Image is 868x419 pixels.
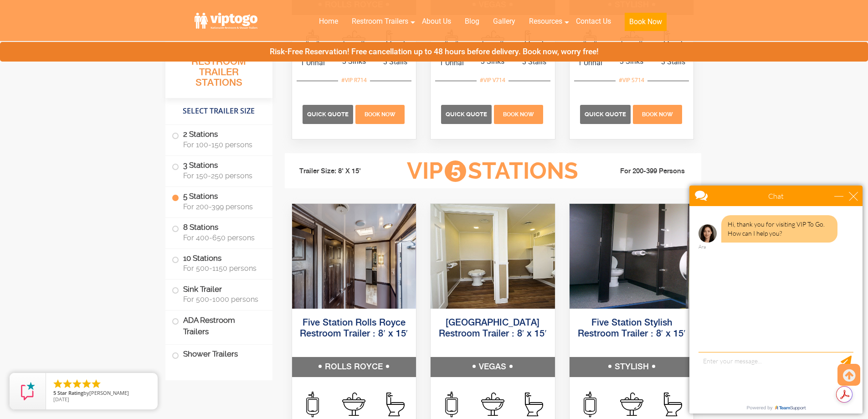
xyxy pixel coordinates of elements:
a: Quick Quote [441,109,493,118]
span: 3 Stalls [652,57,694,67]
a: Resources [522,11,569,31]
img: an icon of sink [481,393,504,416]
img: an icon of stall [386,393,405,416]
a: Home [312,11,345,31]
span: 3 Sinks [611,56,652,67]
li:  [62,378,73,389]
a: Book Now [618,11,673,36]
div: #VIP S714 [616,74,647,86]
li: For 200-399 Persons [593,166,695,177]
label: Sink Trailer [172,279,266,308]
h3: VIP Stations [393,159,592,184]
button: Book Now [625,13,667,31]
span: Star Rating [57,389,83,396]
h5: STYLISH [570,357,694,377]
img: an icon of sink [342,393,365,416]
span: 5 [53,389,56,396]
h4: Select Trailer Size [165,103,272,120]
span: For 500-1150 persons [183,264,262,273]
a: [GEOGRAPHIC_DATA] Restroom Trailer : 8′ x 15′ [439,318,547,339]
span: by [53,390,150,397]
span: 1 Urinal [292,57,334,68]
a: Quick Quote [303,109,354,118]
span: For 100-150 persons [183,140,262,149]
li:  [72,378,82,389]
span: For 500-1000 persons [183,295,262,304]
img: an icon of urinal [584,392,596,417]
a: Contact Us [569,11,618,31]
span: For 150-250 persons [183,171,262,180]
a: Book Now [354,109,406,118]
iframe: Live Chat Box [684,180,868,419]
label: 3 Stations [172,156,266,184]
a: Book Now [632,109,683,118]
a: About Us [415,11,458,31]
span: Book Now [503,111,534,118]
li: Trailer Size: 8' X 15' [291,158,393,185]
h5: ROLLS ROYCE [292,357,416,377]
span: Book Now [642,111,673,118]
a: Gallery [486,11,522,31]
li:  [81,378,92,389]
span: 1 Urinal [570,57,611,68]
span: Quick Quote [307,111,349,118]
img: an icon of stall [664,393,682,416]
label: 10 Stations [172,249,266,277]
label: Shower Trailers [172,345,266,364]
img: an icon of stall [525,393,543,416]
a: Quick Quote [580,109,632,118]
h3: All Portable Restroom Trailer Stations [165,43,272,98]
img: Full view of five station restroom trailer with two separate doors for men and women [570,204,694,309]
span: 3 Sinks [333,56,375,67]
span: For 200-399 persons [183,202,262,211]
span: [PERSON_NAME] [89,389,129,396]
label: 2 Stations [172,125,266,153]
li:  [91,378,102,389]
label: ADA Restroom Trailers [172,310,266,341]
h5: VEGAS [431,357,555,377]
span: Quick Quote [446,111,487,118]
span: 3 Stalls [375,57,416,67]
span: Book Now [365,111,395,118]
div: #VIP V714 [477,74,508,86]
img: Full view of five station restroom trailer with two separate doors for men and women [431,204,555,309]
li:  [52,378,63,389]
img: Review Rating [19,382,37,400]
a: Five Station Stylish Restroom Trailer : 8′ x 15′ [578,318,686,339]
label: 5 Stations [172,187,266,215]
span: 3 Stalls [514,57,555,67]
label: 8 Stations [172,218,266,246]
div: #VIP R714 [338,74,370,86]
span: 3 Sinks [472,56,514,67]
span: 1 Urinal [431,57,472,68]
img: an icon of sink [620,393,643,416]
span: 5 [445,160,466,182]
a: Restroom Trailers [345,11,415,31]
span: Quick Quote [585,111,626,118]
img: an icon of urinal [306,392,319,417]
img: an icon of urinal [445,392,458,417]
span: [DATE] [53,396,69,403]
span: For 400-650 persons [183,233,262,242]
a: Five Station Rolls Royce Restroom Trailer : 8′ x 15′ [300,318,408,339]
img: Full view of five station restroom trailer with two separate doors for men and women [292,204,416,309]
a: Blog [458,11,486,31]
a: Book Now [493,109,544,118]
